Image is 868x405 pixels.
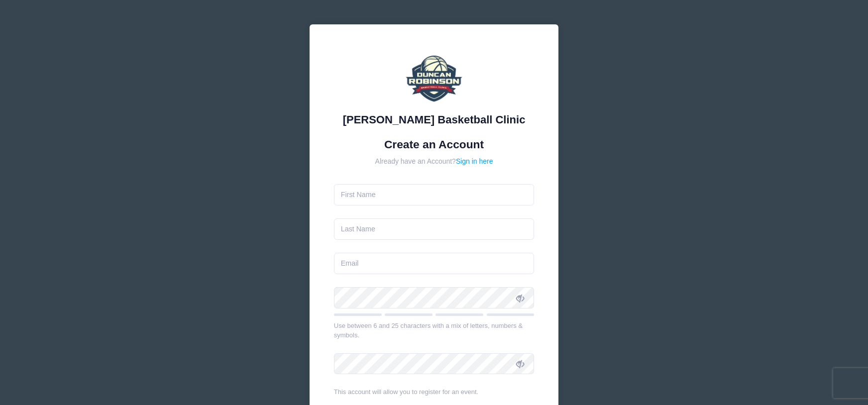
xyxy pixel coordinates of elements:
div: This account will allow you to register for an event. [334,387,535,397]
img: Duncan Robinson Basketball Clinic [404,49,464,108]
div: Use between 6 and 25 characters with a mix of letters, numbers & symbols. [334,321,535,340]
input: Email [334,253,535,274]
input: First Name [334,184,535,205]
div: Already have an Account? [334,156,535,167]
div: [PERSON_NAME] Basketball Clinic [334,111,535,128]
a: Sign in here [456,157,493,165]
h1: Create an Account [334,138,535,151]
input: Last Name [334,218,535,240]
